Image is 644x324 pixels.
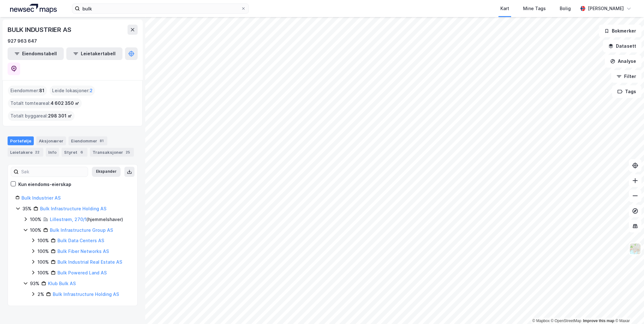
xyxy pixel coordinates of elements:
iframe: Chat Widget [612,294,644,324]
button: Eiendomstabell [8,47,64,60]
a: Bulk Infrastructure Group AS [50,227,113,233]
div: 2% [38,291,44,298]
a: Bulk Industrier AS [21,195,61,201]
button: Bokmerker [599,25,641,37]
div: Eiendommer [69,136,107,145]
div: 93% [30,280,39,287]
div: 22 [34,149,41,155]
div: 6 [79,149,85,155]
div: Eiendommer : [8,86,47,96]
span: 81 [39,87,45,94]
div: Mine Tags [523,5,546,12]
div: Totalt tomteareal : [8,98,82,108]
div: Leide lokasjoner : [50,86,95,96]
a: Bulk Powered Land AS [57,270,107,275]
button: Datasett [603,40,641,52]
a: Improve this map [583,319,614,323]
a: Bulk Infrastructure Holding AS [40,206,106,211]
button: Ekspander [92,167,121,177]
a: Bulk Data Centers AS [57,238,104,243]
div: Bolig [560,5,571,12]
div: Leietakere [8,148,43,157]
div: 100% [30,216,41,223]
span: 4 602 350 ㎡ [51,99,79,107]
div: 927 963 647 [8,37,37,45]
span: 2 [90,87,92,94]
input: Søk på adresse, matrikkel, gårdeiere, leietakere eller personer [80,4,241,13]
div: 100% [38,237,49,244]
a: Bulk Infrastructure Holding AS [53,291,119,297]
div: Totalt byggareal : [8,111,75,121]
div: Aksjonærer [36,136,66,145]
button: Leietakertabell [66,47,122,60]
a: Bulk Fiber Networks AS [57,249,109,254]
div: 81 [98,138,105,144]
div: 35% [22,205,32,213]
div: 25 [124,149,131,155]
button: Filter [611,70,641,83]
div: ( hjemmelshaver ) [50,216,123,223]
div: 100% [38,269,49,277]
img: logo.a4113a55bc3d86da70a041830d287a7e.svg [10,4,57,13]
input: Søk [19,167,88,177]
div: 100% [30,226,41,234]
div: Portefølje [8,136,34,145]
div: Kun eiendoms-eierskap [18,181,71,188]
div: [PERSON_NAME] [588,5,624,12]
a: OpenStreetMap [551,319,581,323]
div: 100% [38,248,49,255]
div: Transaksjoner [90,148,134,157]
div: BULK INDUSTRIER AS [8,25,72,35]
img: Z [629,243,641,255]
a: Klub Bulk AS [48,281,76,286]
div: Styret [62,148,87,157]
a: Mapbox [532,319,550,323]
span: 298 301 ㎡ [48,112,72,120]
div: Kontrollprogram for chat [612,294,644,324]
button: Tags [612,85,641,98]
div: 100% [38,258,49,266]
a: Lillestrøm, 270/1 [50,217,86,222]
div: Kart [500,5,509,12]
div: Info [46,148,59,157]
a: Bulk Industrial Real Estate AS [57,259,122,265]
button: Analyse [605,55,641,68]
